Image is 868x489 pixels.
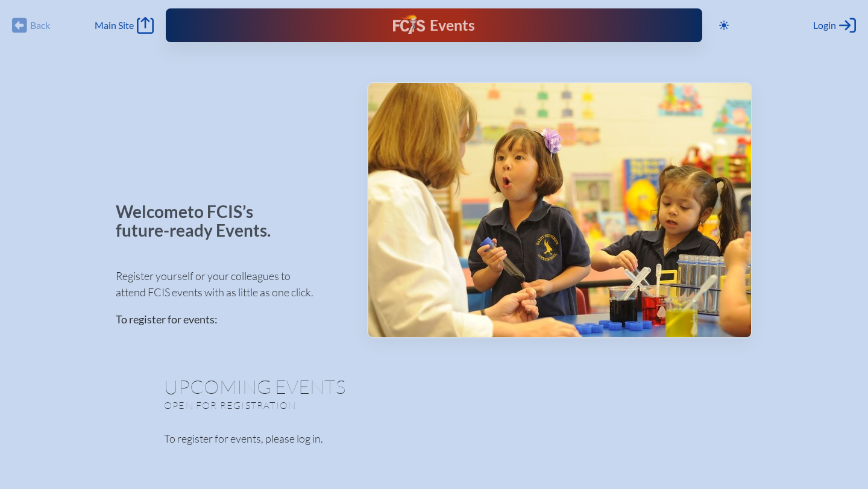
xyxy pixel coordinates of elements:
[95,17,154,34] a: Main Site
[319,14,549,36] div: FCIS Events — Future ready
[95,19,134,31] span: Main Site
[164,399,482,411] p: Open for registration
[164,431,704,447] p: To register for events, please log in.
[813,19,836,31] span: Login
[116,202,285,240] p: Welcome to FCIS’s future-ready Events.
[116,268,348,301] p: Register yourself or your colleagues to attend FCIS events with as little as one click.
[116,311,348,328] p: To register for events:
[368,83,751,337] img: Events
[164,377,704,396] h1: Upcoming Events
